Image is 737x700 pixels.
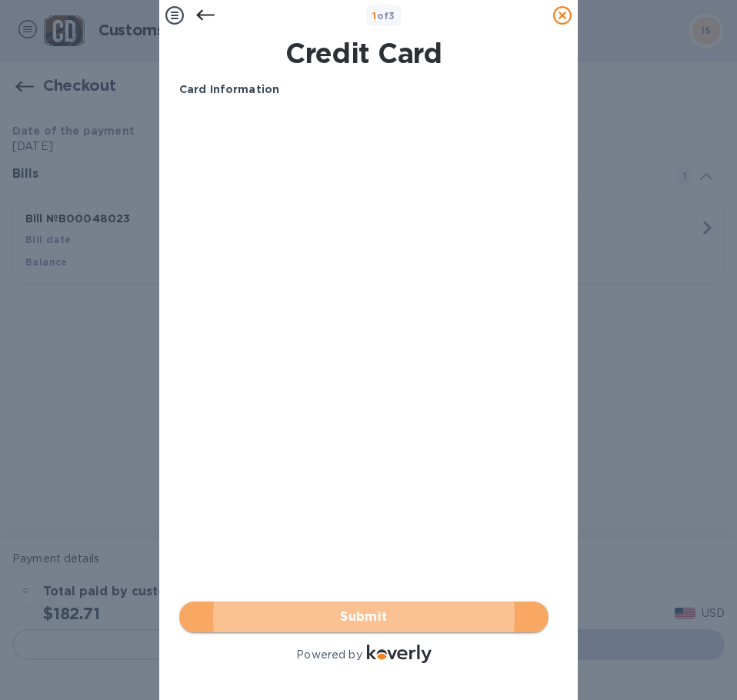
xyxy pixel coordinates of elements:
span: 1 [372,10,376,22]
p: Powered by [296,647,362,663]
img: Logo [367,645,432,663]
button: Submit [179,602,549,632]
h1: Credit Card [173,37,555,69]
span: Submit [192,608,536,626]
iframe: Your browser does not support iframes [179,110,549,341]
b: of 3 [372,10,395,22]
b: Card Information [179,83,279,95]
